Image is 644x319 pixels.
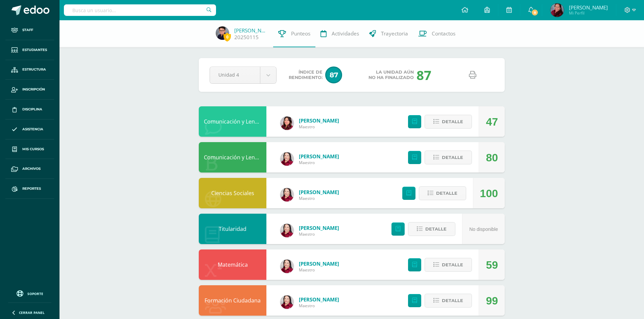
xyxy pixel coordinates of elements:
div: 87 [416,66,431,84]
span: Staff [22,27,33,33]
span: Detalle [425,223,447,235]
span: Contactos [432,30,455,37]
span: La unidad aún no ha finalizado [368,70,414,80]
span: Trayectoria [381,30,408,37]
button: Detalle [408,222,455,236]
span: Actividades [332,30,359,37]
button: Detalle [419,186,466,200]
div: 100 [480,178,498,209]
span: Cerrar panel [19,310,45,315]
span: Maestro [299,195,339,201]
span: Inscripción [22,87,45,92]
a: [PERSON_NAME] [299,189,339,195]
span: Estructura [22,67,46,72]
span: Mis cursos [22,147,44,152]
a: [PERSON_NAME] [299,224,339,231]
a: Inscripción [5,80,54,100]
span: Asistencia [22,127,43,132]
a: [PERSON_NAME] [299,153,339,160]
span: Detalle [442,259,463,271]
a: Contactos [413,20,460,47]
a: Matemática [218,261,248,268]
span: Punteos [291,30,310,37]
a: Disciplina [5,100,54,119]
span: 87 [325,67,342,83]
a: Actividades [315,20,364,47]
div: 80 [486,142,498,173]
a: Archivos [5,159,54,179]
img: 93ec25152415fe2cab331981aca33a95.png [280,260,294,273]
span: Maestro [299,124,339,130]
a: Estudiantes [5,40,54,60]
button: Detalle [425,115,472,129]
span: Reportes [22,186,41,191]
span: Mi Perfil [569,10,608,16]
a: Mis cursos [5,139,54,159]
img: 00c1b1db20a3e38a90cfe610d2c2e2f3.png [550,3,564,17]
span: Detalle [442,294,463,307]
span: Detalle [436,187,457,200]
img: 55edae2b076e9368c47958ad13e9fe6d.png [216,26,229,40]
span: Detalle [442,151,463,164]
span: No disponible [469,227,498,232]
a: Reportes [5,179,54,199]
span: Maestro [299,231,339,237]
span: Índice de Rendimiento: [289,70,323,80]
span: Archivos [22,166,41,171]
img: 93ec25152415fe2cab331981aca33a95.png [280,152,294,166]
a: Titularidad [219,225,246,233]
a: Asistencia [5,119,54,139]
a: Estructura [5,60,54,80]
div: Comunicación y Lenguaje,Idioma Extranjero,Inglés [199,106,266,137]
a: 20250115 [234,34,259,41]
div: 59 [486,250,498,280]
a: [PERSON_NAME] [299,296,339,303]
div: 99 [486,286,498,316]
div: Ciencias Sociales [199,178,266,208]
span: Estudiantes [22,47,47,53]
div: Comunicación y Lenguaje,Idioma Español [199,142,266,172]
img: 93ec25152415fe2cab331981aca33a95.png [280,295,294,309]
div: Titularidad [199,214,266,244]
div: 47 [486,107,498,137]
a: Comunicación y Lenguaje,Idioma Español [204,154,309,161]
span: Maestro [299,160,339,165]
span: Maestro [299,267,339,273]
span: 0 [223,33,231,41]
span: Disciplina [22,107,42,112]
a: Trayectoria [364,20,413,47]
a: [PERSON_NAME] [299,260,339,267]
a: Unidad 4 [210,67,276,83]
a: Staff [5,20,54,40]
a: Formación Ciudadana [205,297,261,304]
a: Comunicación y Lenguaje,Idioma Extranjero,Inglés [204,118,332,125]
span: Maestro [299,303,339,309]
span: Soporte [27,291,43,296]
button: Detalle [425,294,472,308]
span: [PERSON_NAME] [569,4,608,11]
span: 8 [531,9,539,16]
a: [PERSON_NAME] [299,117,339,124]
div: Formación Ciudadana [199,285,266,316]
span: Unidad 4 [218,67,252,83]
img: 93ec25152415fe2cab331981aca33a95.png [280,224,294,237]
div: Matemática [199,249,266,280]
button: Detalle [425,151,472,164]
a: [PERSON_NAME] [234,27,268,34]
a: Soporte [8,289,51,298]
img: 93ec25152415fe2cab331981aca33a95.png [280,188,294,202]
a: Punteos [273,20,315,47]
input: Busca un usuario... [64,4,216,16]
span: Detalle [442,115,463,128]
a: Ciencias Sociales [211,189,254,197]
button: Detalle [425,258,472,272]
img: c17dc0044ff73e6528ee1a0ac52c8e58.png [280,116,294,130]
